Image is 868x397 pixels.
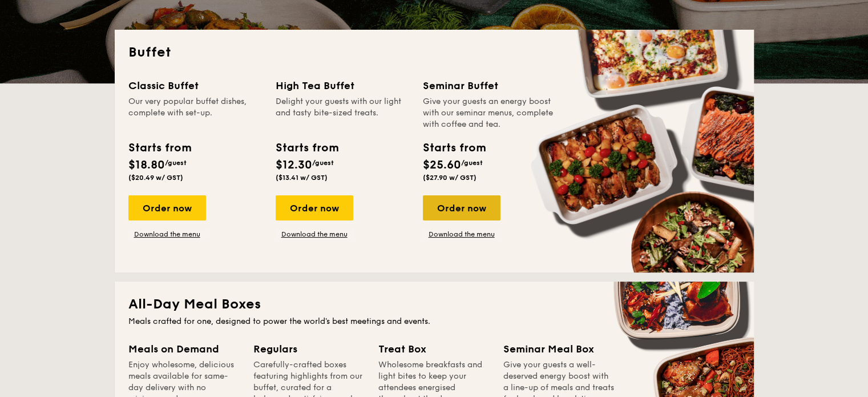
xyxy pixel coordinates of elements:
[461,159,483,167] span: /guest
[276,158,312,172] span: $12.30
[423,96,556,130] div: Give your guests an energy boost with our seminar menus, complete with coffee and tea.
[423,78,556,94] div: Seminar Buffet
[128,316,740,327] div: Meals crafted for one, designed to power the world's best meetings and events.
[276,195,353,220] div: Order now
[128,195,206,220] div: Order now
[423,195,500,220] div: Order now
[128,139,191,157] div: Starts from
[423,158,461,172] span: $25.60
[423,174,477,182] span: ($27.90 w/ GST)
[128,341,240,357] div: Meals on Demand
[165,159,187,167] span: /guest
[423,139,485,157] div: Starts from
[128,230,206,239] a: Download the menu
[276,78,409,94] div: High Tea Buffet
[378,341,490,357] div: Treat Box
[128,295,740,314] h2: All-Day Meal Boxes
[128,158,165,172] span: $18.80
[128,43,740,62] h2: Buffet
[128,78,262,94] div: Classic Buffet
[253,341,365,357] div: Regulars
[276,174,328,182] span: ($13.41 w/ GST)
[423,230,500,239] a: Download the menu
[128,174,183,182] span: ($20.49 w/ GST)
[128,96,262,130] div: Our very popular buffet dishes, complete with set-up.
[276,96,409,130] div: Delight your guests with our light and tasty bite-sized treats.
[503,341,615,357] div: Seminar Meal Box
[312,159,334,167] span: /guest
[276,230,353,239] a: Download the menu
[276,139,338,157] div: Starts from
